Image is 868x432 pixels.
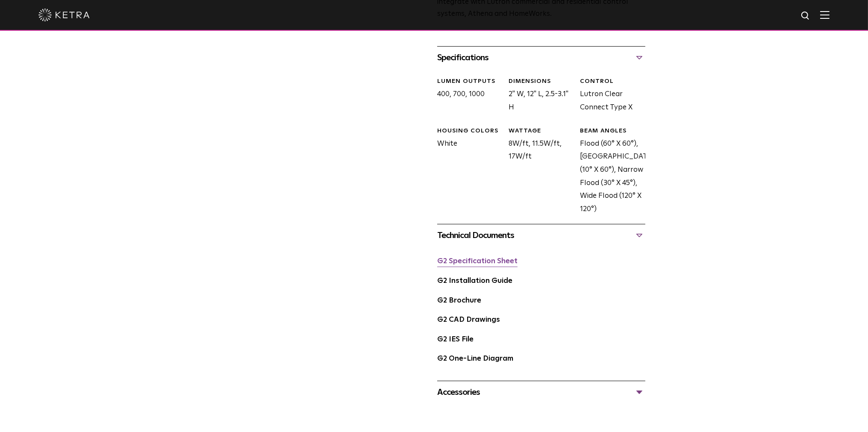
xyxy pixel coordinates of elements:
[820,11,830,19] img: Hamburger%20Nav.svg
[437,127,502,135] div: HOUSING COLORS
[437,277,512,285] a: G2 Installation Guide
[800,11,811,21] img: search icon
[574,77,645,114] div: Lutron Clear Connect Type X
[437,229,645,242] div: Technical Documents
[509,77,574,86] div: DIMENSIONS
[437,297,481,304] a: G2 Brochure
[502,127,574,216] div: 8W/ft, 11.5W/ft, 17W/ft
[509,127,574,135] div: WATTAGE
[502,77,574,114] div: 2" W, 12" L, 2.5-3.1" H
[437,355,513,362] a: G2 One-Line Diagram
[580,77,645,86] div: CONTROL
[437,385,645,399] div: Accessories
[437,77,502,86] div: LUMEN OUTPUTS
[437,336,474,343] a: G2 IES File
[437,51,645,65] div: Specifications
[437,316,500,323] a: G2 CAD Drawings
[437,258,518,265] a: G2 Specification Sheet
[574,127,645,216] div: Flood (60° X 60°), [GEOGRAPHIC_DATA] (10° X 60°), Narrow Flood (30° X 45°), Wide Flood (120° X 120°)
[580,127,645,135] div: BEAM ANGLES
[431,127,502,216] div: White
[431,77,502,114] div: 400, 700, 1000
[38,9,90,21] img: ketra-logo-2019-white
